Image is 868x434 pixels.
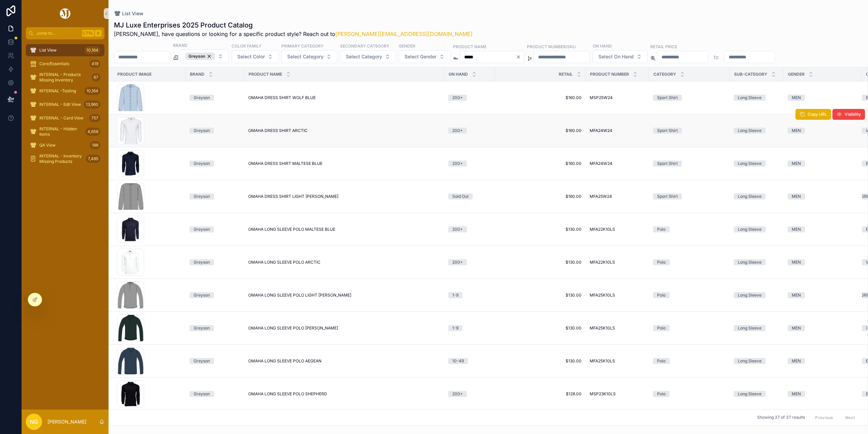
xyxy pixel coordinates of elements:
a: Sport Shirt [653,128,726,134]
div: 200+ [452,95,463,101]
span: Ctrl [82,30,94,37]
a: Polo [653,226,726,232]
button: Select Button [399,50,450,63]
button: Select Button [593,50,648,63]
div: Long Sleeve [738,259,762,265]
span: Product Number [590,72,629,77]
a: $160.00 [499,95,581,100]
span: MFA25K10LS [590,325,615,331]
div: Polo [657,391,666,397]
a: MFA24W24 [590,128,645,133]
a: Long Sleeve [734,325,780,331]
div: MEN [792,391,801,397]
label: Retail Price [650,43,677,50]
span: OMAHA DRESS SHIRT ARCTIC [248,128,308,133]
div: Long Sleeve [738,226,762,232]
a: INTERNAL - Hidden Items4,658 [26,126,104,138]
span: OMAHA LONG SLEEVE POLO [PERSON_NAME] [248,325,338,331]
span: Select Category [287,53,323,60]
label: Product Name [453,43,487,50]
div: 200+ [452,128,463,134]
a: $128.00 [499,391,581,397]
span: INTERNAL -Testing [39,88,76,94]
div: MEN [792,193,801,200]
div: Long Sleeve [738,358,762,364]
div: Polo [657,226,666,232]
button: Copy URL [795,109,831,120]
a: List View [114,10,143,17]
a: OMAHA DRESS SHIRT LIGHT [PERSON_NAME] [248,194,440,199]
div: MEN [792,259,801,265]
label: Secondary Category [340,43,389,49]
div: 757 [89,114,100,122]
label: On Hand [593,43,612,49]
span: MFA25K10LS [590,293,615,298]
span: INTERNAL - Products Missing Inventory [39,72,89,83]
a: 200+ [448,226,491,232]
div: 10,164 [84,46,100,54]
div: Greyson [185,53,215,60]
a: Greyson [190,259,240,265]
a: Long Sleeve [734,161,780,167]
a: Sport Shirt [653,193,726,200]
div: MEN [792,325,801,331]
button: Unselect GREYSON [185,53,215,60]
div: MEN [792,95,801,101]
a: MFA25K10LS [590,358,645,364]
div: Sport Shirt [657,161,678,167]
a: $130.00 [499,358,581,364]
a: 200+ [448,259,491,265]
a: QA View188 [26,139,104,151]
div: Greyson [194,226,210,232]
div: 200+ [452,391,463,397]
a: $160.00 [499,161,581,166]
a: INTERNAL - Edit View13,960 [26,98,104,111]
span: Copy URL [808,112,827,117]
a: OMAHA LONG SLEEVE POLO [PERSON_NAME] [248,325,440,331]
span: OMAHA DRESS SHIRT LIGHT [PERSON_NAME] [248,194,338,199]
a: 200+ [448,161,491,167]
span: Showing 37 of 37 results [757,415,805,420]
a: 200+ [448,128,491,134]
span: Select On Hand [598,53,634,60]
span: [PERSON_NAME], have questions or looking for a specific product style? Reach out to [114,30,473,38]
a: Greyson [190,161,240,167]
span: MFA22K10LS [590,260,615,265]
a: OMAHA DRESS SHIRT ARCTIC [248,128,440,133]
span: Gender [788,72,805,77]
a: MEN [788,259,857,265]
a: $130.00 [499,260,581,265]
a: Long Sleeve [734,95,780,101]
a: MEN [788,292,857,298]
a: OMAHA DRESS SHIRT WOLF BLUE [248,95,440,100]
a: Long Sleeve [734,358,780,364]
img: App logo [59,8,72,19]
a: $160.00 [499,194,581,199]
span: MFA24W24 [590,128,612,133]
a: INTERNAL - Products Missing Inventory67 [26,71,104,83]
a: Long Sleeve [734,391,780,397]
a: MEN [788,193,857,200]
span: Visibility [845,112,861,117]
span: List View [122,10,143,17]
a: Polo [653,358,726,364]
label: Brand [173,42,188,48]
span: $160.00 [499,128,581,133]
span: Jump to... [36,31,79,36]
a: $130.00 [499,293,581,298]
div: Polo [657,325,666,331]
span: MFA24W24 [590,161,612,166]
div: Long Sleeve [738,193,762,200]
a: Polo [653,259,726,265]
label: Product Number/SKU [527,43,576,50]
div: 67 [92,73,100,81]
div: Sold Out [452,193,469,200]
div: Long Sleeve [738,391,762,397]
span: Product Image [117,72,152,77]
div: MEN [792,358,801,364]
a: 1-9 [448,325,491,331]
a: 200+ [448,95,491,101]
